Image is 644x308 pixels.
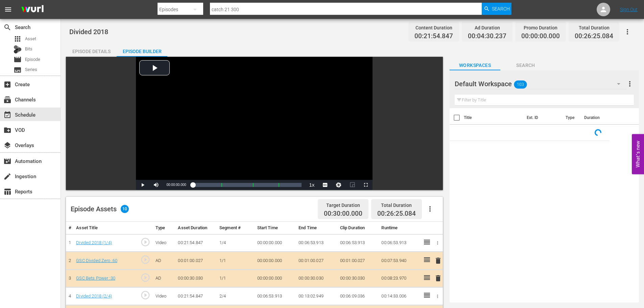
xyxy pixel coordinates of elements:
[3,23,11,31] span: Search
[379,252,420,270] td: 00:07:53.940
[337,252,379,270] td: 00:01:00.027
[175,222,217,234] th: Asset Duration
[136,180,149,190] button: Play
[318,180,332,190] button: Captions
[175,252,217,270] td: 00:01:00.027
[25,35,36,42] span: Asset
[25,46,32,52] span: Bits
[217,222,254,234] th: Segment #
[136,57,373,190] div: Video Player
[523,108,562,127] th: Ext. ID
[575,32,613,40] span: 00:26:25.084
[337,269,379,287] td: 00:00:30.030
[575,23,613,32] div: Total Duration
[455,74,627,93] div: Default Workspace
[296,222,337,234] th: End Time
[379,269,420,287] td: 00:08:23.970
[492,3,510,15] span: Search
[175,234,217,252] td: 00:21:54.847
[255,222,296,234] th: Start Time
[521,23,560,32] div: Promo Duration
[66,43,117,60] div: Episode Details
[359,180,373,190] button: Fullscreen
[324,210,362,218] span: 00:30:00.000
[153,287,175,305] td: Video
[324,200,362,210] div: Target Duration
[332,180,345,190] button: Jump To Time
[255,287,296,305] td: 00:06:53.913
[3,80,11,89] span: Create
[153,252,175,270] td: AD
[377,200,416,210] div: Total Duration
[217,287,254,305] td: 2/4
[434,257,442,265] span: delete
[450,61,500,70] span: Workspaces
[3,172,11,181] span: Ingestion
[620,7,638,12] a: Sign Out
[153,269,175,287] td: AD
[217,252,254,270] td: 1/1
[500,61,551,70] span: Search
[25,66,37,73] span: Series
[434,274,442,282] span: delete
[71,205,129,213] div: Episode Assets
[217,269,254,287] td: 1/1
[337,234,379,252] td: 00:06:53.913
[193,183,302,187] div: Progress Bar
[4,5,12,14] span: menu
[482,3,511,15] button: Search
[66,43,117,57] button: Episode Details
[464,108,523,127] th: Title
[468,32,506,40] span: 00:04:30.237
[296,269,337,287] td: 00:00:30.030
[69,28,108,36] span: Divided 2018
[255,252,296,270] td: 00:00:00.000
[217,234,254,252] td: 1/4
[3,126,11,134] span: VOD
[345,180,359,190] button: Picture-in-Picture
[379,234,420,252] td: 00:06:53.913
[305,180,318,190] button: Playback Rate
[414,23,453,32] div: Content Duration
[166,183,186,187] span: 00:00:00.000
[3,188,11,196] span: Reports
[3,96,11,104] span: Channels
[66,252,73,270] td: 2
[66,222,73,234] th: #
[76,293,112,299] a: Divided 2018 (2/4)
[434,256,442,265] button: delete
[434,274,442,283] button: delete
[626,80,634,88] span: more_vert
[121,205,129,213] span: 10
[16,2,49,18] img: ans4CAIJ8jUAAAAAAAAAAAAAAAAAAAAAAAAgQb4GAAAAAAAAAAAAAAAAAAAAAAAAJMjXAAAAAAAAAAAAAAAAAAAAAAAAgAT5G...
[175,287,217,305] td: 00:21:54.847
[140,290,150,300] span: play_circle_outline
[379,287,420,305] td: 00:14:33.006
[14,55,22,64] span: movie
[76,240,112,245] a: Divided 2018 (1/4)
[76,276,115,281] a: GSC Bets Power :30
[3,157,11,165] span: Automation
[514,77,527,92] span: 103
[25,56,40,63] span: Episode
[296,234,337,252] td: 00:06:53.913
[73,222,138,234] th: Asset Title
[117,43,167,60] div: Episode Builder
[14,35,22,43] span: Asset
[140,237,150,247] span: play_circle_outline
[117,43,167,57] button: Episode Builder
[66,234,73,252] td: 1
[153,234,175,252] td: Video
[632,134,644,174] button: Open Feedback Widget
[337,287,379,305] td: 00:06:09.036
[3,111,11,119] span: Schedule
[521,32,560,40] span: 00:00:00.000
[377,210,416,217] span: 00:26:25.084
[140,273,150,283] span: play_circle_outline
[66,287,73,305] td: 4
[296,287,337,305] td: 00:13:02.949
[153,222,175,234] th: Type
[76,258,117,263] a: GSC Divided Zero :60
[140,255,150,265] span: play_circle_outline
[562,108,580,127] th: Type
